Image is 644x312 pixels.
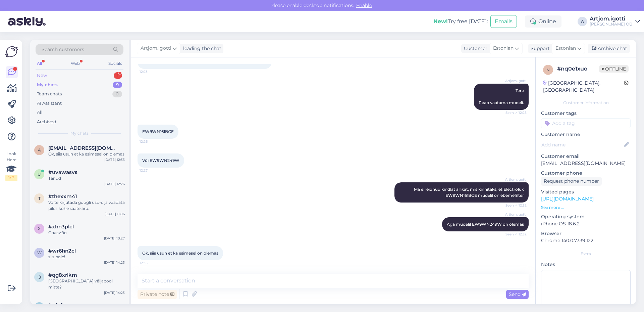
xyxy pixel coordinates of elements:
[38,172,41,177] span: u
[541,196,594,202] a: [URL][DOMAIN_NAME]
[541,188,631,195] p: Visited pages
[501,78,527,83] span: Artjom.igotti
[142,158,179,163] span: Või EW9WN249W
[48,199,125,212] div: Võite kirjutada googli usb-c ja vaadata pildi, kohe saate aru.
[38,226,41,231] span: x
[447,222,524,227] span: Aga mudelil EW9WN249W on olemas
[501,177,527,182] span: Artjom.igotti
[541,205,631,211] p: See more ...
[501,212,527,217] span: Artjom.igotti
[546,67,550,72] span: n
[433,17,488,26] div: Try free [DATE]:
[525,15,561,28] div: Online
[588,44,630,53] div: Archive chat
[541,213,631,220] p: Operating system
[541,230,631,237] p: Browser
[541,153,631,160] p: Customer email
[590,16,640,27] a: Artjom.igotti[PERSON_NAME] OÜ
[541,220,631,227] p: iPhone OS 18.6.2
[557,65,599,73] div: # nq0e1xuo
[38,196,41,201] span: t
[140,168,165,173] span: 12:27
[501,232,527,237] span: Seen ✓ 12:32
[70,130,89,136] span: My chats
[48,302,75,308] span: #qfyfgnxz
[142,251,218,256] span: Ok, siis usun et ka esimesel on olemas
[461,45,487,52] div: Customer
[541,177,602,186] div: Request phone number
[541,118,631,128] input: Add a tag
[113,82,122,88] div: 9
[37,109,43,116] div: All
[509,291,526,297] span: Send
[105,212,125,217] div: [DATE] 11:06
[37,119,56,125] div: Archived
[38,274,41,279] span: q
[107,59,123,68] div: Socials
[493,45,514,52] span: Estonian
[42,46,84,53] span: Search customers
[48,175,125,181] div: Tänud
[37,100,62,107] div: AI Assistant
[48,272,77,278] span: #qg8xrlkm
[541,170,631,177] p: Customer phone
[140,69,165,74] span: 12:23
[69,59,81,68] div: Web
[590,21,633,27] div: [PERSON_NAME] OÜ
[490,15,517,28] button: Emails
[36,59,43,68] div: All
[590,16,633,21] div: Artjom.igotti
[140,139,165,144] span: 12:26
[5,151,17,181] div: Look Here
[48,254,125,260] div: siis pole!
[37,72,47,79] div: New
[104,236,125,241] div: [DATE] 10:27
[142,129,174,134] span: EW9WN161BCE
[528,45,550,52] div: Support
[541,251,631,257] div: Extra
[541,110,631,117] p: Customer tags
[599,65,629,73] span: Offline
[555,45,576,52] span: Estonian
[38,147,41,152] span: a
[37,82,58,88] div: My chats
[37,91,62,97] div: Team chats
[104,290,125,295] div: [DATE] 14:23
[140,261,165,266] span: 12:35
[48,169,77,175] span: #uvawasvs
[104,157,125,162] div: [DATE] 12:35
[141,45,171,52] span: Artjom.igotti
[433,18,448,25] b: New!
[48,278,125,290] div: [GEOGRAPHIC_DATA] väljapool mitte?
[104,260,125,265] div: [DATE] 14:23
[114,72,122,79] div: 1
[48,224,74,230] span: #xhn3plcl
[414,187,525,198] span: Ma ei leidnud kindlat allikat, mis kinnitaks, et Electrolux EW9WN161BCE mudelil on ebemefilter
[541,160,631,167] p: [EMAIL_ADDRESS][DOMAIN_NAME]
[501,203,527,208] span: Seen ✓ 12:32
[48,248,76,254] span: #wr6hn2cl
[543,80,624,94] div: [GEOGRAPHIC_DATA], [GEOGRAPHIC_DATA]
[112,91,122,97] div: 0
[354,2,374,8] span: Enable
[180,45,221,52] div: leading the chat
[48,151,125,157] div: Ok, siis usun et ka esimesel on olemas
[541,141,623,148] input: Add name
[48,230,125,236] div: Спасибо
[104,181,125,186] div: [DATE] 12:26
[48,193,77,199] span: #thexxm41
[37,250,42,255] span: w
[138,290,177,299] div: Private note
[541,261,631,268] p: Notes
[541,237,631,244] p: Chrome 140.0.7339.122
[541,100,631,106] div: Customer information
[5,45,18,58] img: Askly Logo
[578,17,587,26] div: A
[501,110,527,115] span: Seen ✓ 12:25
[5,175,17,181] div: 1 / 3
[541,131,631,138] p: Customer name
[48,145,118,151] span: angelika2929@gmail.com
